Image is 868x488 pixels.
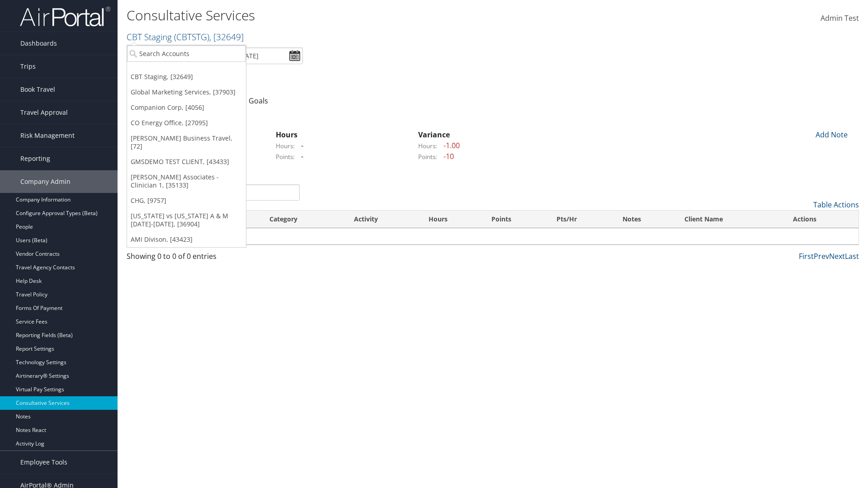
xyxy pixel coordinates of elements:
[418,152,437,161] label: Points:
[439,141,460,150] span: -1.00
[420,211,484,228] th: Hours
[297,151,303,161] span: -
[209,31,244,43] span: , [ 32649 ]
[20,32,57,55] span: Dashboards
[276,141,295,150] label: Hours:
[614,211,676,228] th: Notes
[127,131,246,154] a: [PERSON_NAME] Business Travel, [72]
[276,130,297,140] strong: Hours
[829,251,845,261] a: Next
[127,232,246,247] a: AMI Divison, [43423]
[845,251,859,261] a: Last
[249,96,268,106] a: Goals
[127,6,615,25] h1: Consultative Services
[20,451,67,474] span: Employee Tools
[127,84,246,100] a: Global Marketing Services, [37903]
[127,228,859,244] td: No data available in table
[548,211,614,228] th: Pts/Hr
[483,211,548,228] th: Points
[297,141,303,150] span: -
[20,78,55,101] span: Book Travel
[276,152,295,161] label: Points:
[676,211,785,228] th: Client Name
[20,170,71,193] span: Company Admin
[821,13,859,23] span: Admin Test
[127,169,246,193] a: [PERSON_NAME] Associates - Clinician 1, [35133]
[785,211,859,228] th: Actions
[127,154,246,169] a: GMSDEMO TEST CLIENT, [43433]
[20,55,36,78] span: Trips
[127,31,244,43] a: CBT Staging
[127,69,246,84] a: CBT Staging, [32649]
[261,211,346,228] th: Category: activate to sort column ascending
[20,101,68,124] span: Travel Approval
[127,193,246,208] a: CHG, [9757]
[418,141,437,150] label: Hours:
[809,129,852,140] div: Add Note
[418,130,450,140] strong: Variance
[20,124,75,147] span: Risk Management
[821,5,859,33] a: Admin Test
[814,251,829,261] a: Prev
[127,115,246,131] a: CO Energy Office, [27095]
[174,31,209,43] span: ( CBTSTG )
[20,6,110,27] img: airportal-logo.png
[439,151,454,161] span: -10
[346,211,420,228] th: Activity: activate to sort column ascending
[813,200,859,210] a: Table Actions
[20,147,50,170] span: Reporting
[127,45,246,62] input: Search Accounts
[127,100,246,115] a: Companion Corp, [4056]
[208,47,303,64] input: [DATE] - [DATE]
[799,251,814,261] a: First
[127,208,246,232] a: [US_STATE] vs [US_STATE] A & M [DATE]-[DATE], [36904]
[127,251,300,266] div: Showing 0 to 0 of 0 entries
